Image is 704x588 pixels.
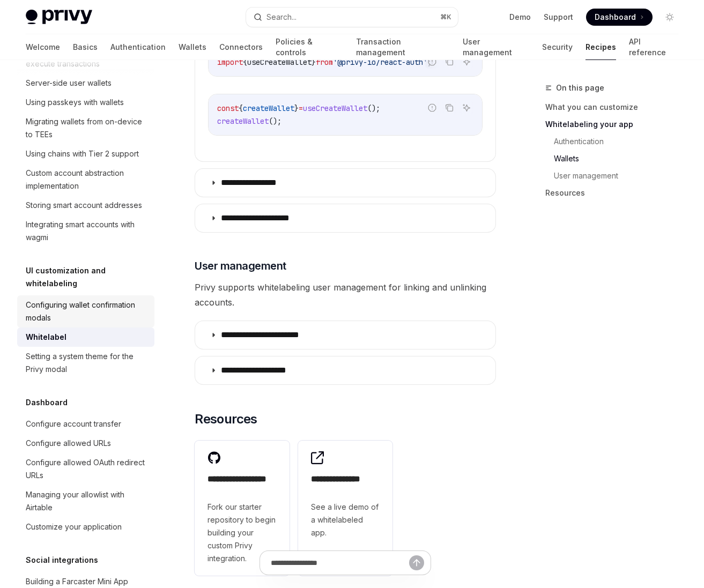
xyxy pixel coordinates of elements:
[271,551,409,575] input: Ask a question...
[17,73,154,93] a: Server-side user wallets
[179,34,206,60] a: Wallets
[26,34,60,60] a: Welcome
[556,81,604,94] span: On this page
[17,163,154,196] a: Custom account abstraction implementation
[312,57,316,67] span: }
[26,418,121,430] div: Configure account transfer
[26,299,148,324] div: Configuring wallet confirmation modals
[595,12,636,23] span: Dashboard
[26,218,148,244] div: Integrating smart accounts with wagmi
[17,144,154,163] a: Using chains with Tier 2 support
[17,414,154,434] a: Configure account transfer
[26,396,68,409] h5: Dashboard
[26,520,122,533] div: Customize your application
[26,437,111,450] div: Configure allowed URLs
[17,347,154,379] a: Setting a system theme for the Privy modal
[26,575,128,588] div: Building a Farcaster Mini App
[239,103,243,113] span: {
[26,199,142,212] div: Storing smart account addresses
[311,501,380,539] span: See a live demo of a whitelabeled app.
[17,196,154,215] a: Storing smart account addresses
[243,103,294,113] span: createWallet
[545,116,687,133] a: Whitelabeling your app
[217,57,243,67] span: import
[460,55,473,69] button: Ask AI
[442,55,456,69] button: Copy the contents from the code block
[661,9,678,26] button: Toggle dark mode
[219,34,263,60] a: Connectors
[299,103,303,113] span: =
[26,350,148,376] div: Setting a system theme for the Privy modal
[17,453,154,485] a: Configure allowed OAuth redirect URLs
[26,96,124,109] div: Using passkeys with wallets
[545,133,687,150] a: Authentication
[26,554,98,567] h5: Social integrations
[442,101,456,115] button: Copy the contents from the code block
[586,9,653,26] a: Dashboard
[217,103,239,113] span: const
[26,115,148,141] div: Migrating wallets from on-device to TEEs
[26,331,66,344] div: Whitelabel
[17,93,154,112] a: Using passkeys with wallets
[17,112,154,144] a: Migrating wallets from on-device to TEEs
[629,34,678,60] a: API reference
[247,57,312,67] span: useCreateWallet
[440,13,451,21] span: ⌘ K
[509,12,531,23] a: Demo
[545,184,687,202] a: Resources
[208,501,277,565] span: Fork our starter repository to begin building your custom Privy integration.
[17,485,154,517] a: Managing your allowlist with Airtable
[17,517,154,537] a: Customize your application
[544,12,573,23] a: Support
[545,150,687,167] a: Wallets
[26,167,148,192] div: Custom account abstraction implementation
[195,280,496,310] span: Privy supports whitelabeling user management for linking and unlinking accounts.
[460,101,473,115] button: Ask AI
[246,8,458,27] button: Search...⌘K
[266,11,297,24] div: Search...
[463,34,529,60] a: User management
[26,456,148,482] div: Configure allowed OAuth redirect URLs
[26,488,148,514] div: Managing your allowlist with Airtable
[545,167,687,184] a: User management
[269,116,281,126] span: ();
[586,34,616,60] a: Recipes
[294,103,299,113] span: }
[26,147,139,160] div: Using chains with Tier 2 support
[195,441,290,576] a: **** **** **** ***Fork our starter repository to begin building your custom Privy integration.
[26,10,92,25] img: light logo
[17,215,154,247] a: Integrating smart accounts with wagmi
[26,264,154,290] h5: UI customization and whitelabeling
[276,34,343,60] a: Policies & controls
[73,34,98,60] a: Basics
[17,295,154,328] a: Configuring wallet confirmation modals
[409,555,424,570] button: Send message
[542,34,573,60] a: Security
[367,103,380,113] span: ();
[195,258,286,273] span: User management
[333,57,427,67] span: '@privy-io/react-auth'
[17,434,154,453] a: Configure allowed URLs
[17,328,154,347] a: Whitelabel
[316,57,333,67] span: from
[425,101,439,115] button: Report incorrect code
[243,57,247,67] span: {
[195,411,257,428] span: Resources
[26,77,112,90] div: Server-side user wallets
[110,34,166,60] a: Authentication
[356,34,450,60] a: Transaction management
[545,99,687,116] a: What you can customize
[425,55,439,69] button: Report incorrect code
[217,116,269,126] span: createWallet
[303,103,367,113] span: useCreateWallet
